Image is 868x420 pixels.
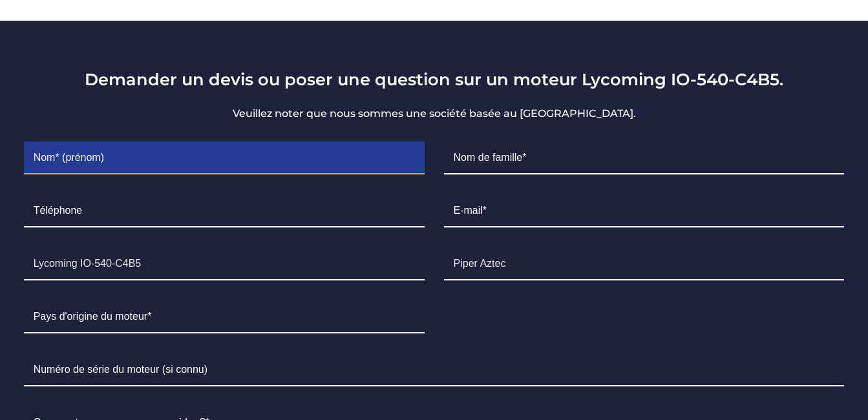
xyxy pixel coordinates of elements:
[24,142,425,174] input: Nom* (prénom)
[444,248,845,280] input: Avions
[444,142,845,174] input: Nom de famille*
[444,195,845,227] input: E-mail*
[24,301,425,333] input: Pays d'origine du moteur*
[24,354,845,386] input: Numéro de série du moteur (si connu)
[14,69,854,89] h3: Demander un devis ou poser une question sur un moteur Lycoming IO-540-C4B5.
[14,106,854,121] p: Veuillez noter que nous sommes une société basée au [GEOGRAPHIC_DATA].
[24,195,425,227] input: Téléphone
